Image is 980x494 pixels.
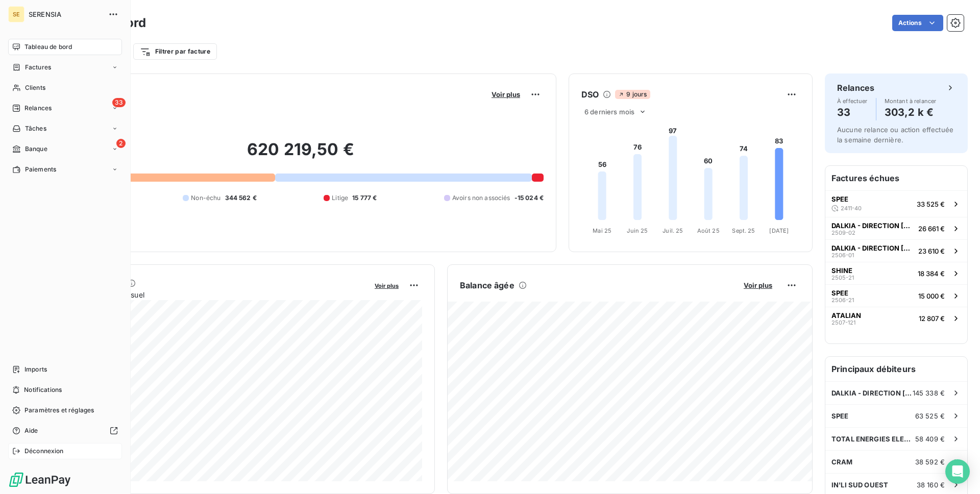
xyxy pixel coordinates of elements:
button: SHINE2505-2118 384 € [825,262,967,284]
button: SPEE2506-2115 000 € [825,284,967,307]
h6: Balance âgée [460,279,514,291]
span: 33 [112,98,126,107]
span: Aucune relance ou action effectuée la semaine dernière. [837,126,953,144]
span: 2507-121 [831,319,855,326]
span: ATALIAN [831,311,861,319]
span: DALKIA - DIRECTION [GEOGRAPHIC_DATA] (30446) [831,389,913,397]
span: TOTAL ENERGIES ELECTRICITE ET GAZ FRANCE [831,435,915,443]
span: Paramètres et réglages [24,406,94,415]
button: Actions [892,15,943,31]
span: 2411-40 [841,205,862,211]
a: Aide [8,423,122,439]
span: Paiements [25,165,56,174]
span: Montant à relancer [885,98,937,104]
span: 2506-01 [831,252,854,258]
span: Avoirs non associés [452,193,510,203]
h6: Factures échues [825,166,967,190]
span: SERENSIA [29,10,102,18]
span: 18 384 € [918,269,945,278]
span: DALKIA - DIRECTION [GEOGRAPHIC_DATA] (30446) [831,244,914,252]
span: 6 derniers mois [584,108,634,116]
span: SPEE [831,289,848,297]
span: Litige [332,193,348,203]
button: Voir plus [488,90,523,99]
span: 38 592 € [915,458,945,466]
div: SE [8,6,24,22]
span: 33 525 € [917,200,945,208]
span: IN'LI SUD OUEST [831,481,888,489]
span: Aide [24,426,38,435]
tspan: [DATE] [769,227,789,234]
span: SHINE [831,266,852,275]
span: 63 525 € [915,412,945,420]
span: Tâches [25,124,46,133]
span: Non-échu [191,193,220,203]
h6: Principaux débiteurs [825,357,967,381]
span: 2505-21 [831,275,854,281]
span: 58 409 € [915,435,945,443]
span: 15 777 € [352,193,377,203]
span: 145 338 € [913,389,945,397]
h6: Relances [837,82,874,94]
span: À effectuer [837,98,868,104]
span: 15 000 € [918,292,945,300]
span: SPEE [831,195,848,203]
h4: 303,2 k € [885,104,937,120]
tspan: Sept. 25 [732,227,755,234]
span: Relances [24,104,52,113]
span: 9 jours [615,90,650,99]
span: 12 807 € [919,314,945,323]
button: DALKIA - DIRECTION [GEOGRAPHIC_DATA] (30446)2509-0226 661 € [825,217,967,239]
span: Tableau de bord [24,42,72,52]
button: DALKIA - DIRECTION [GEOGRAPHIC_DATA] (30446)2506-0123 610 € [825,239,967,262]
tspan: Juin 25 [627,227,648,234]
span: -15 024 € [514,193,544,203]
span: Banque [25,144,47,154]
tspan: Juil. 25 [663,227,683,234]
button: Voir plus [372,281,402,290]
button: ATALIAN2507-12112 807 € [825,307,967,329]
span: Déconnexion [24,447,64,456]
span: DALKIA - DIRECTION [GEOGRAPHIC_DATA] (30446) [831,221,914,230]
span: 2506-21 [831,297,854,303]
button: SPEE2411-4033 525 € [825,190,967,217]
tspan: Mai 25 [593,227,611,234]
button: Filtrer par facture [133,43,217,60]
span: Voir plus [375,282,399,289]
span: 2 [116,139,126,148]
div: Open Intercom Messenger [945,459,970,484]
h4: 33 [837,104,868,120]
h6: DSO [581,88,599,101]
h2: 620 219,50 € [58,139,544,170]
span: Voir plus [492,90,520,98]
button: Voir plus [741,281,775,290]
span: Voir plus [744,281,772,289]
img: Logo LeanPay [8,472,71,488]
span: Clients [25,83,45,92]
span: SPEE [831,412,849,420]
span: Chiffre d'affaires mensuel [58,289,367,300]
span: Imports [24,365,47,374]
span: Factures [25,63,51,72]
tspan: Août 25 [697,227,720,234]
span: CRAM [831,458,853,466]
span: 23 610 € [918,247,945,255]
span: 26 661 € [918,225,945,233]
span: 2509-02 [831,230,855,236]
span: 344 562 € [225,193,257,203]
span: 38 160 € [917,481,945,489]
span: Notifications [24,385,62,394]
